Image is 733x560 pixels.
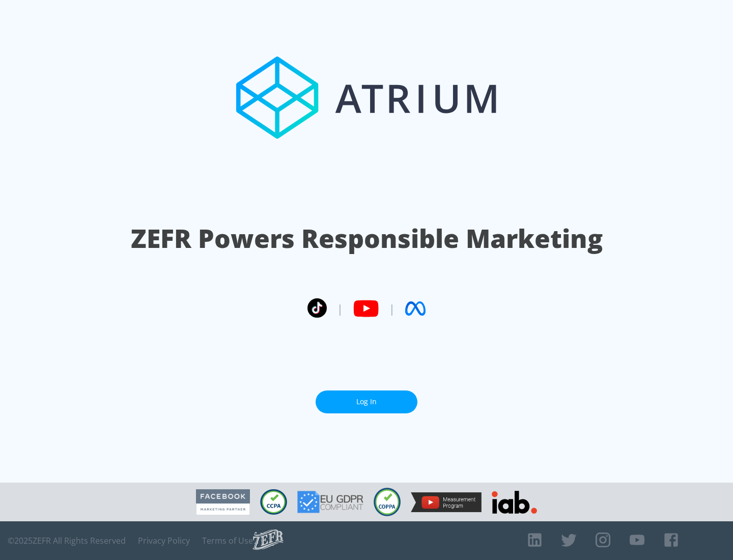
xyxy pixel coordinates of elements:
img: Facebook Marketing Partner [196,489,250,515]
a: Terms of Use [202,536,253,546]
span: © 2025 ZEFR All Rights Reserved [8,536,126,546]
h1: ZEFR Powers Responsible Marketing [131,221,603,256]
img: IAB [492,491,537,514]
a: Log In [316,390,417,413]
img: YouTube Measurement Program [411,492,482,512]
img: COPPA Compliant [374,488,401,516]
img: GDPR Compliant [297,491,363,513]
span: | [337,301,343,316]
span: | [389,301,395,316]
img: CCPA Compliant [260,489,287,515]
a: Privacy Policy [138,536,190,546]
